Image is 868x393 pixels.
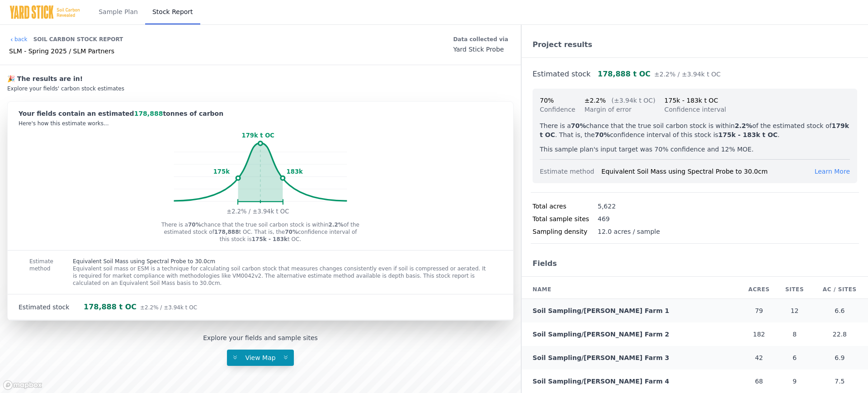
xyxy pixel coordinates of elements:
tspan: 175k [213,168,230,175]
a: Soil Sampling/[PERSON_NAME] Farm 3 [533,354,669,361]
tspan: 183k [287,168,303,175]
div: SLM - Spring 2025 / SLM Partners [9,47,123,56]
strong: 175k - 183k [252,236,288,242]
th: Sites [778,280,811,299]
span: ±2.2% / ±3.94k t OC [654,71,721,78]
p: There is a chance that the true soil carbon stock is within of the estimated stock of t OC. That ... [159,221,362,243]
div: Margin of error [585,105,656,114]
div: Estimate method [540,167,601,176]
p: There is a chance that the true soil carbon stock is within of the estimated stock of . That is, ... [540,121,850,139]
span: View Map [240,354,281,361]
div: 🎉 The results are in! [7,74,514,83]
strong: 70% [188,222,201,228]
div: 469 [598,214,610,223]
strong: 70% [571,122,586,129]
strong: 2.2% [329,222,344,228]
td: 7.5 [811,369,868,393]
th: Acres [740,280,778,299]
strong: 2.2% [735,122,752,129]
strong: 70% [595,131,610,138]
td: 182 [740,322,778,346]
div: Estimated stock [19,303,84,312]
a: Soil Sampling/[PERSON_NAME] Farm 2 [533,331,669,338]
div: 5,622 [598,202,616,211]
div: Here's how this estimate works... [19,120,502,127]
strong: 179k t OC [540,122,849,138]
span: (±3.94k t OC) [611,97,655,104]
div: Sampling density [533,227,598,236]
button: View Map [227,350,294,366]
td: 12 [778,299,811,323]
strong: 175k - 183k t OC [718,131,778,138]
div: Soil Carbon Stock Report [33,32,123,47]
a: Estimated stock [533,70,590,78]
td: 8 [778,322,811,346]
a: back [9,36,28,43]
td: 9 [778,369,811,393]
div: Confidence [540,105,576,114]
tspan: ±2.2% / ±3.94k t OC [226,208,289,215]
div: Data collected via [453,34,508,45]
div: 178,888 t OC [598,69,721,80]
div: Your fields contain an estimated tonnes of carbon [19,109,502,118]
th: AC / Sites [811,280,868,299]
strong: 178,888 [214,229,239,235]
div: Total acres [533,202,598,211]
span: 70% [540,97,554,104]
td: 6 [778,346,811,369]
a: Soil Sampling/[PERSON_NAME] Farm 1 [533,307,669,314]
td: 68 [740,369,778,393]
span: 178,888 [134,110,163,117]
div: Equivalent Soil Mass using Spectral Probe to 30.0cm [601,167,814,176]
strong: 70% [285,229,298,235]
p: Equivalent soil mass or ESM is a technique for calculating soil carbon stock that measures change... [73,265,491,287]
td: 6.9 [811,346,868,369]
div: Explore your fields' carbon stock estimates [7,85,514,92]
div: 178,888 t OC [84,302,197,313]
td: 42 [740,346,778,369]
td: 79 [740,299,778,323]
div: 12.0 acres / sample [598,227,660,236]
td: 22.8 [811,322,868,346]
img: Yard Stick Logo [9,5,80,19]
td: 6.6 [811,299,868,323]
div: Total sample sites [533,214,598,223]
div: Estimate method [8,251,51,294]
a: Soil Sampling/[PERSON_NAME] Farm 4 [533,378,669,385]
th: Name [522,280,740,299]
tspan: 179k t OC [242,132,275,139]
p: Equivalent Soil Mass using Spectral Probe to 30.0cm [73,258,491,265]
div: Yard Stick Probe [453,45,508,54]
div: Fields [522,251,868,277]
span: ±2.2% [585,97,606,104]
div: Confidence interval [665,105,726,114]
span: ±2.2% / ±3.94k t OC [140,304,197,311]
div: Explore your fields and sample sites [203,333,318,342]
p: This sample plan's input target was 70% confidence and 12% MOE. [540,145,850,154]
a: Project results [533,40,592,49]
span: Learn More [815,168,850,175]
span: 175k - 183k t OC [665,97,718,104]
